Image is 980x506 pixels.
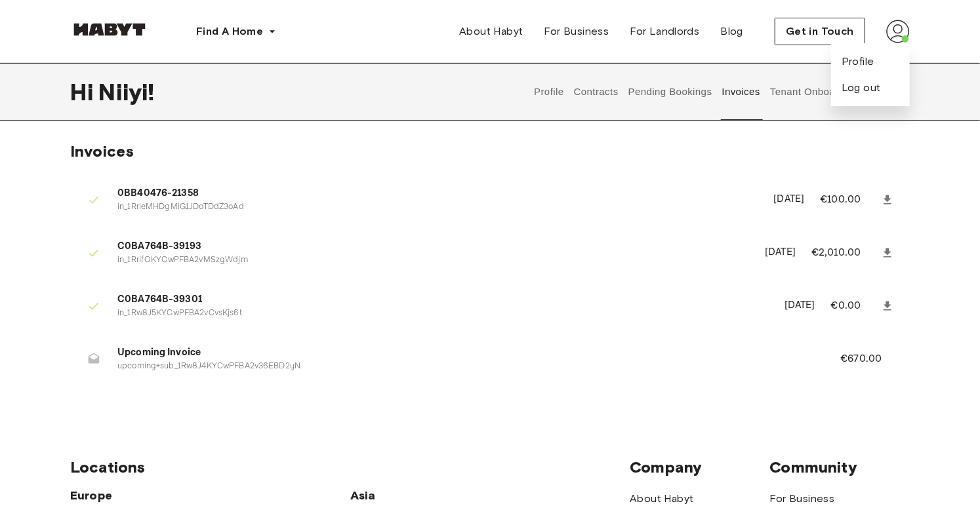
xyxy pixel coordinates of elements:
[572,63,620,121] button: Contracts
[842,54,874,69] a: Profile
[117,254,749,267] p: in_1RrifOKYCwPFBA2vMSzgWdjm
[842,80,881,96] button: Log out
[840,351,899,367] p: €670.00
[70,78,98,106] span: Hi
[721,24,744,39] span: Blog
[459,24,523,39] span: About Habyt
[533,63,566,121] button: Profile
[196,24,263,39] span: Find A Home
[769,63,861,121] button: Tenant Onboarding
[774,192,805,207] p: [DATE]
[449,18,533,45] a: About Habyt
[117,345,809,360] span: Upcoming Invoice
[765,245,796,260] p: [DATE]
[786,24,854,39] span: Get in Touch
[710,18,754,45] a: Blog
[770,457,910,477] span: Community
[70,142,134,161] span: Invoices
[544,24,609,39] span: For Business
[785,298,815,313] p: [DATE]
[630,24,699,39] span: For Landlords
[831,298,878,314] p: €0.00
[626,63,714,121] button: Pending Bookings
[117,307,769,320] p: in_1Rw8J5KYCwPFBA2vCvsKjs6t
[529,63,910,121] div: user profile tabs
[117,201,758,214] p: in_1RrieMHDgMiG1JDoTDdZ3oAd
[630,457,769,477] span: Company
[70,488,350,503] span: Europe
[186,18,287,45] button: Find A Home
[775,18,865,45] button: Get in Touch
[720,63,762,121] button: Invoices
[811,245,878,261] p: €2,010.00
[117,186,758,201] span: 0BB40476-21358
[117,292,769,307] span: C0BA764B-39301
[534,18,620,45] a: For Business
[350,488,490,503] span: Asia
[619,18,710,45] a: For Landlords
[117,239,749,254] span: C0BA764B-39193
[820,192,878,208] p: €100.00
[70,23,149,36] img: Habyt
[117,360,809,373] p: upcoming+sub_1Rw8J4KYCwPFBA2v36EBD2yN
[886,20,910,43] img: avatar
[70,457,630,477] span: Locations
[98,78,154,106] span: Niiyi !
